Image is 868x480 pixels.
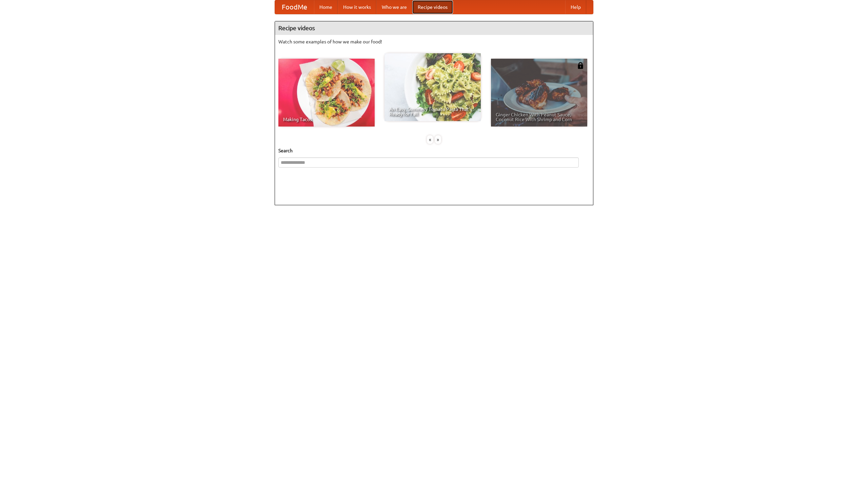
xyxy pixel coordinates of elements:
a: Making Tacos [278,59,375,127]
div: » [435,135,441,144]
a: Recipe videos [412,0,453,14]
a: Home [314,0,338,14]
h4: Recipe videos [275,21,593,35]
span: Making Tacos [283,117,370,122]
a: FoodMe [275,0,314,14]
div: « [427,135,433,144]
a: Help [565,0,586,14]
p: Watch some examples of how we make our food! [278,38,590,45]
img: 483408.png [577,62,584,69]
span: An Easy, Summery Tomato Pasta That's Ready for Fall [389,107,476,116]
a: Who we are [376,0,412,14]
a: An Easy, Summery Tomato Pasta That's Ready for Fall [384,53,481,121]
a: How it works [338,0,376,14]
h5: Search [278,147,590,154]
